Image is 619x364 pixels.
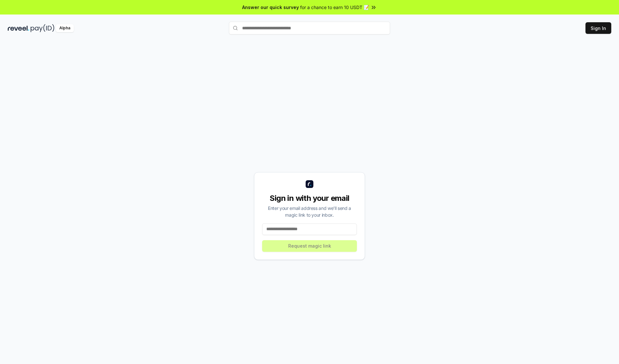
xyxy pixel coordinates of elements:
button: Sign In [585,22,611,34]
div: Sign in with your email [262,193,357,203]
span: for a chance to earn 10 USDT 📝 [300,4,369,11]
img: pay_id [31,24,54,32]
img: logo_small [306,180,313,188]
span: Answer our quick survey [242,4,299,11]
div: Alpha [56,24,74,32]
img: reveel_dark [8,24,29,32]
div: Enter your email address and we’ll send a magic link to your inbox. [262,205,357,218]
